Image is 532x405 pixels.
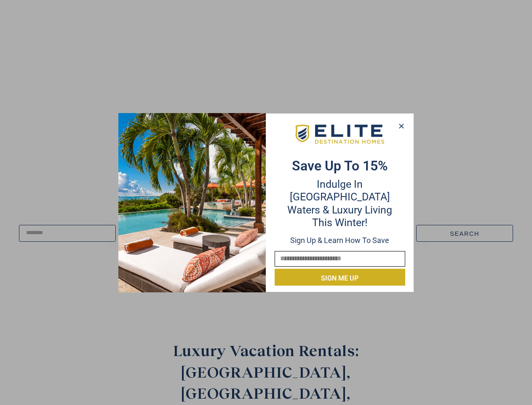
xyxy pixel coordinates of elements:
button: Close [395,120,407,132]
input: Email [275,251,405,267]
button: Sign me up [275,269,405,286]
span: this winter! [312,216,367,229]
span: Waters & Luxury Living [287,204,392,216]
img: EDH-Logo-Horizontal-217-58px.png [294,122,385,147]
span: Sign up & learn how to save [290,236,389,245]
strong: Save up to 15% [292,158,388,174]
img: Desktop-Opt-in-2025-01-10T154433.560.png [118,113,266,292]
span: Indulge in [GEOGRAPHIC_DATA] [290,178,390,203]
